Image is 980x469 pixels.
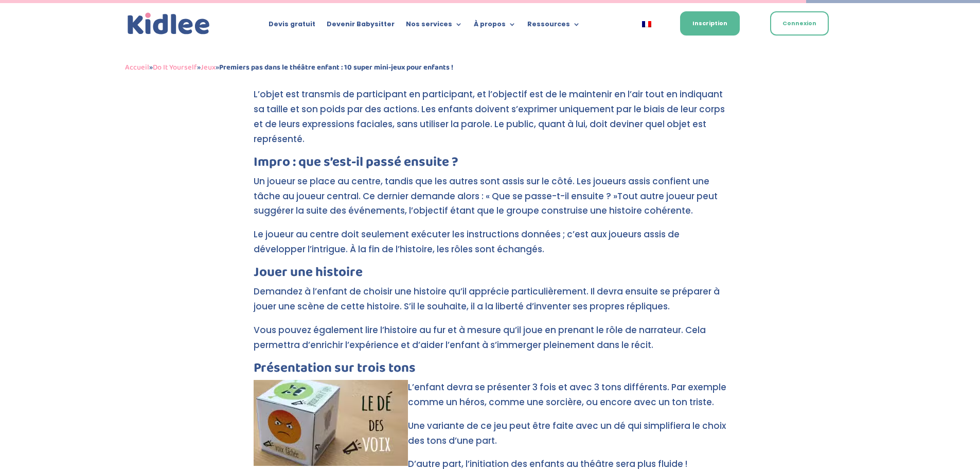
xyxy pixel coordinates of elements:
h3: Jouer une histoire [254,266,727,284]
a: Jeux [201,61,216,74]
a: Nos services [406,21,462,32]
p: L’objet est transmis de participant en participant, et l’objectif est de le maintenir en l’air to... [254,87,727,155]
a: Devenir Babysitter [327,21,395,32]
a: Do It Yourself [153,61,197,74]
img: Français [642,21,651,27]
a: Accueil [125,61,149,74]
a: Inscription [680,11,740,36]
p: Le joueur au centre doit seulement exécuter les instructions données ; c’est aux joueurs assis de... [254,227,727,266]
h3: Impro : que s’est-il passé ensuite ? [254,155,727,174]
p: L’enfant devra se présenter 3 fois et avec 3 tons différents. Par exemple comme un héros, comme u... [254,380,727,419]
h3: Présentation sur trois tons [254,361,727,380]
a: À propos [474,21,516,32]
p: Un joueur se place au centre, tandis que les autres sont assis sur le côté. Les joueurs assis con... [254,174,727,228]
strong: Premiers pas dans le théâtre enfant : 10 super mini-jeux pour enfants ! [219,61,453,74]
p: Une variante de ce jeu peut être faite avec un dé qui simplifiera le choix des tons d’une part. [254,419,727,457]
span: » » » [125,61,453,74]
a: Kidlee Logo [125,10,212,38]
p: Vous pouvez également lire l’histoire au fur et à mesure qu’il joue en prenant le rôle de narrate... [254,323,727,361]
p: Demandez à l’enfant de choisir une histoire qu’il apprécie particulièrement. Il devra ensuite se ... [254,284,727,323]
a: Devis gratuit [269,21,315,32]
a: Ressources [527,21,580,32]
img: logo_kidlee_bleu [125,10,212,38]
a: Connexion [770,11,829,36]
img: le dé des voix [254,380,408,466]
